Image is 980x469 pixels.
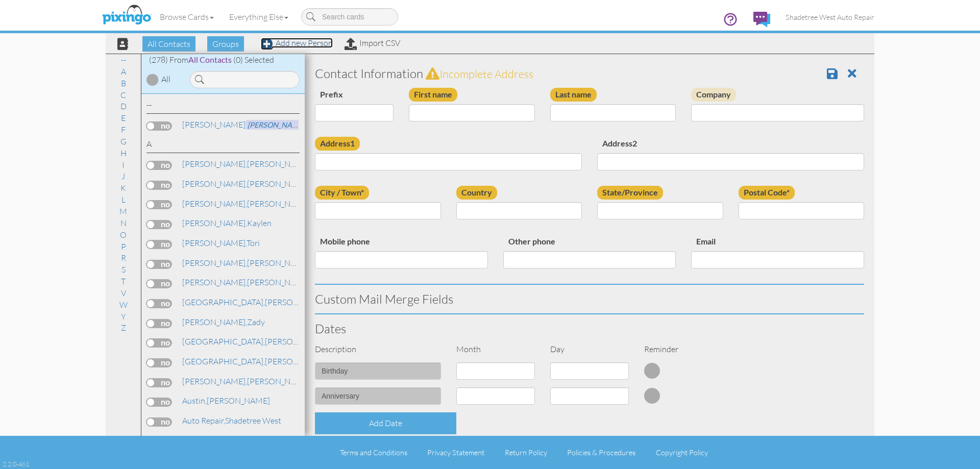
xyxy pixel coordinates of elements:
a: Privacy Statement [427,448,484,457]
span: [GEOGRAPHIC_DATA], [182,356,265,366]
a: [PERSON_NAME] [181,198,311,210]
a: [PERSON_NAME] [181,375,311,387]
a: H [115,147,132,159]
span: [PERSON_NAME], [182,199,247,209]
h3: Custom Mail Merge Fields [315,292,864,306]
a: Z [116,322,131,334]
label: Last name [550,88,597,102]
span: All Contacts [142,36,195,52]
a: Tori [181,237,261,249]
a: Copyright Policy [656,448,708,457]
div: A [146,138,300,153]
a: J [116,170,130,182]
a: V [116,287,131,299]
a: Policies & Procedures [567,448,635,457]
iframe: Chat [979,468,980,469]
label: First name [409,88,457,102]
label: Other phone [503,235,560,249]
span: Auto Repair, [182,415,225,426]
span: [PERSON_NAME] Big O [246,120,326,130]
a: [PERSON_NAME] [181,118,327,131]
label: Address2 [597,137,642,151]
a: Shadetree West [181,414,282,427]
label: Company [691,88,736,102]
a: M [114,205,132,217]
a: [PERSON_NAME] [181,276,311,288]
a: R [116,252,131,264]
div: Add Date [315,412,456,434]
label: City / Town* [315,186,369,200]
a: Zady [181,316,266,328]
span: Shadetree West Auto Repair [786,13,874,21]
div: Reminder [636,343,730,355]
span: Groups [207,36,244,52]
span: [GEOGRAPHIC_DATA], [182,336,265,347]
div: All [161,73,170,85]
div: Description [307,343,449,355]
label: State/Province [597,186,663,200]
a: L [116,193,131,206]
span: (0) Selected [233,55,274,65]
img: comments.svg [753,12,770,27]
a: Shadetree West Auto Repair [778,4,882,30]
span: All Contacts [188,55,232,64]
a: -- [116,54,131,66]
a: Import CSV [345,38,400,48]
label: Mobile phone [315,235,375,249]
span: [PERSON_NAME], [182,218,247,228]
a: P [116,240,131,253]
a: T [116,275,131,287]
span: Incomplete address [439,67,533,81]
a: W [114,299,133,311]
a: Everything Else [222,4,296,30]
a: G [115,135,132,147]
a: K [115,182,131,194]
a: C [115,89,131,101]
a: Terms and Conditions [340,448,407,457]
a: [PERSON_NAME] [181,178,311,190]
img: pixingo logo [100,3,154,28]
label: Email [691,235,721,249]
a: O [115,229,132,241]
div: 2.2.0-461 [3,459,29,468]
a: F [116,124,131,136]
span: Austin, [182,396,207,406]
a: [PERSON_NAME] [181,257,311,269]
a: B [116,77,131,89]
div: Month [449,343,543,355]
span: [PERSON_NAME], [182,159,247,169]
a: A [116,65,131,78]
a: [PERSON_NAME] [181,394,271,407]
label: Address1 [315,137,360,151]
a: D [115,100,132,112]
a: [PERSON_NAME] [181,335,329,348]
div: Day [543,343,636,355]
a: [PERSON_NAME] [181,296,329,308]
a: N [115,217,132,229]
span: [PERSON_NAME], [182,179,247,189]
a: Return Policy [505,448,547,457]
a: [PERSON_NAME] [181,158,311,170]
a: S [116,263,131,276]
a: Kaylen [181,217,273,229]
h3: Dates [315,322,864,335]
span: [PERSON_NAME], [182,317,247,327]
span: [PERSON_NAME], [182,376,247,386]
label: Prefix [315,88,348,102]
label: Country [456,186,497,200]
div: (278) From [141,54,305,66]
h3: Contact Information [315,67,864,80]
span: [PERSON_NAME], [182,277,247,287]
div: -- [146,99,300,114]
span: [PERSON_NAME], [182,258,247,268]
span: [PERSON_NAME], [182,238,247,248]
a: Y [116,310,131,323]
label: Postal Code* [739,186,795,200]
div: B [146,435,300,450]
a: Add new Person [261,38,333,48]
a: I [117,159,130,171]
a: Browse Cards [152,4,222,30]
a: E [116,112,131,124]
a: [PERSON_NAME] [181,355,329,367]
span: [GEOGRAPHIC_DATA], [182,297,265,307]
